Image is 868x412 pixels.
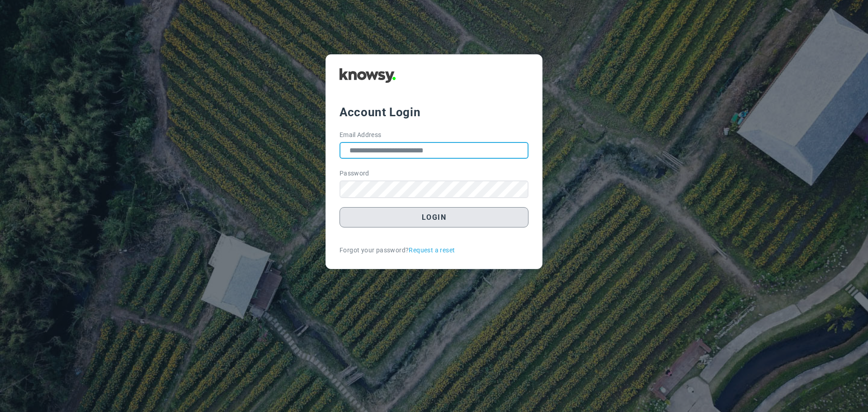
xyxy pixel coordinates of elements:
[340,130,382,140] label: Email Address
[340,246,528,255] div: Forgot your password?
[340,169,369,178] label: Password
[409,246,455,255] a: Request a reset
[340,207,528,227] button: Login
[340,104,528,120] div: Account Login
